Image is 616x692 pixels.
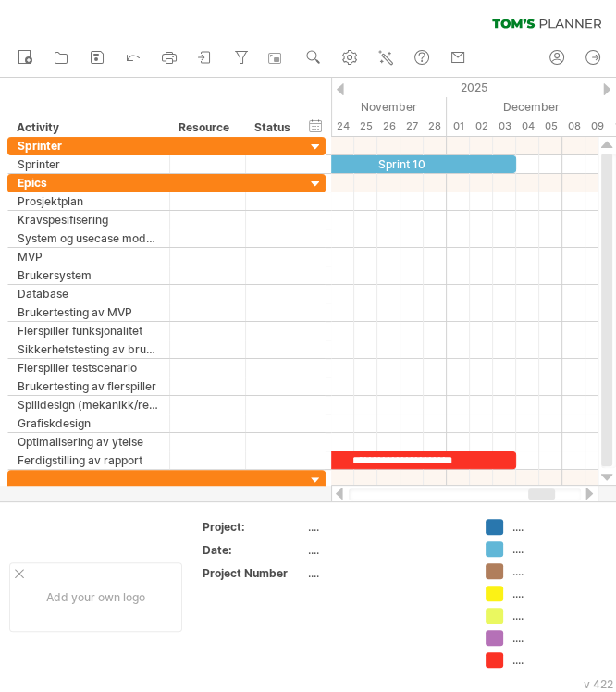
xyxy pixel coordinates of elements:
div: Sprinter [18,137,160,154]
div: Monday, 1 December 2025 [447,117,470,136]
div: Brukersystem [18,266,160,284]
div: Tuesday, 25 November 2025 [354,117,377,136]
div: Flerspiller funksjonalitet [18,322,160,340]
div: Date: [203,542,304,558]
div: Grafiskdesign [18,414,160,432]
div: Prosjektplan [18,192,160,210]
div: Resource [179,118,235,137]
div: Sprinter [18,155,160,173]
div: Spilldesign (mekanikk/regler) [18,396,160,414]
div: Thursday, 4 December 2025 [516,117,539,136]
div: Tuesday, 2 December 2025 [470,117,493,136]
div: .... [512,541,613,557]
div: Optimalisering av ytelse [18,433,160,451]
div: Monday, 8 December 2025 [562,117,585,136]
div: Status [254,118,295,137]
div: Brukertesting av flerspiller [18,377,160,395]
div: .... [512,608,613,624]
div: Add your own logo [9,562,182,632]
div: Monday, 24 November 2025 [331,117,354,136]
div: Sprint 10 [285,155,516,173]
div: .... [308,565,463,581]
div: Wednesday, 3 December 2025 [493,117,516,136]
div: Flerspiller testscenario [18,359,160,377]
div: System og usecase modellering [18,229,160,247]
div: Friday, 28 November 2025 [424,117,447,136]
div: Tuesday, 9 December 2025 [585,117,609,136]
div: MVP [18,248,160,266]
div: .... [512,630,613,646]
div: Ferdigstilling av rapport [18,451,160,469]
div: Kravspesifisering [18,211,160,229]
div: .... [308,519,463,535]
div: Activity [17,118,159,137]
div: Database [18,285,160,303]
div: .... [308,542,463,558]
div: Friday, 5 December 2025 [539,117,562,136]
div: Wednesday, 26 November 2025 [377,117,400,136]
div: .... [512,652,613,668]
div: Brukertesting av MVP [18,303,160,321]
div: Sikkerhetstesting av brukersystem [18,340,160,358]
div: Project Number [203,565,304,581]
div: Project: [203,519,304,535]
div: .... [512,519,613,535]
div: v 422 [584,677,613,691]
div: Epics [18,174,160,192]
div: Thursday, 27 November 2025 [400,117,424,136]
div: .... [512,563,613,579]
div: .... [512,586,613,601]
